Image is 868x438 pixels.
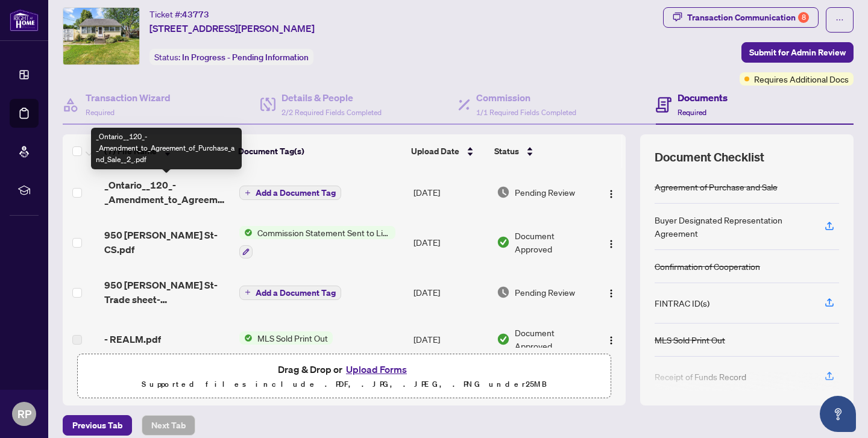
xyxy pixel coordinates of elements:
img: Logo [606,189,616,199]
button: Upload Forms [342,361,410,377]
span: Status [494,145,519,158]
span: Add a Document Tag [256,189,336,197]
img: Logo [606,336,616,345]
span: Previous Tab [72,416,122,435]
div: Receipt of Funds Record [655,370,746,383]
span: Document Approved [515,229,591,255]
span: plus [245,190,251,196]
button: Status IconMLS Sold Print Out [239,331,333,345]
span: Requires Additional Docs [754,72,849,86]
span: ellipsis [835,16,844,24]
button: Add a Document Tag [239,286,341,300]
img: Document Status [497,286,510,299]
div: Confirmation of Cooperation [655,260,760,273]
span: [STREET_ADDRESS][PERSON_NAME] [149,21,315,36]
td: [DATE] [409,268,492,316]
button: Logo [602,330,621,349]
button: Add a Document Tag [239,284,341,300]
th: Upload Date [406,134,489,168]
h4: Commission [476,90,576,105]
img: logo [10,9,39,31]
span: plus [245,289,251,295]
div: _Ontario__120_-_Amendment_to_Agreement_of_Purchase_and_Sale__2_.pdf [91,128,242,169]
td: [DATE] [409,216,492,268]
button: Previous Tab [63,415,132,436]
button: Logo [602,233,621,252]
span: Submit for Admin Review [749,43,846,62]
span: Commission Statement Sent to Listing Brokerage [253,226,395,239]
button: Submit for Admin Review [741,42,854,63]
h4: Transaction Wizard [86,90,171,105]
span: 2/2 Required Fields Completed [281,108,382,117]
span: RP [17,405,31,422]
img: Document Status [497,186,510,199]
span: Document Checklist [655,149,764,166]
th: Document Tag(s) [233,134,406,168]
div: 8 [798,12,809,23]
span: Required [678,108,706,117]
div: Status: [149,49,313,65]
span: MLS Sold Print Out [253,331,333,345]
span: _Ontario__120_-_Amendment_to_Agreement_of_Purchase_and_Sale__2_.pdf [104,178,230,207]
td: [DATE] [409,168,492,216]
span: Add a Document Tag [256,289,336,297]
button: Next Tab [142,415,195,436]
img: Status Icon [239,226,253,239]
img: Document Status [497,333,510,346]
td: [DATE] [409,316,492,362]
button: Logo [602,183,621,202]
button: Add a Document Tag [239,186,341,200]
span: Drag & Drop orUpload FormsSupported files include .PDF, .JPG, .JPEG, .PNG under25MB [78,354,611,399]
span: Document Approved [515,326,591,352]
div: FINTRAC ID(s) [655,296,709,310]
span: 950 [PERSON_NAME] St-Trade sheet-[PERSON_NAME] to review.pdf [104,278,230,307]
span: In Progress - Pending Information [182,52,309,63]
p: Supported files include .PDF, .JPG, .JPEG, .PNG under 25 MB [85,377,603,392]
span: 1/1 Required Fields Completed [476,108,576,117]
div: Ticket #: [149,7,209,21]
div: Buyer Designated Representation Agreement [655,213,810,240]
button: Transaction Communication8 [663,7,819,28]
span: 43773 [182,9,209,20]
span: Drag & Drop or [278,361,410,377]
div: Transaction Communication [687,8,809,27]
img: Document Status [497,236,510,249]
img: Status Icon [239,331,253,345]
div: MLS Sold Print Out [655,333,725,346]
img: IMG-W12269591_1.jpg [63,8,139,64]
span: - REALM.pdf [104,332,161,346]
h4: Details & People [281,90,382,105]
button: Status IconCommission Statement Sent to Listing Brokerage [239,226,395,258]
span: Required [86,108,115,117]
div: Agreement of Purchase and Sale [655,180,778,193]
span: Pending Review [515,286,575,299]
button: Open asap [820,396,856,432]
img: Logo [606,239,616,249]
img: Logo [606,289,616,298]
button: Add a Document Tag [239,185,341,201]
span: 950 [PERSON_NAME] St-CS.pdf [104,228,230,257]
span: Pending Review [515,186,575,199]
h4: Documents [678,90,728,105]
button: Logo [602,283,621,302]
span: Upload Date [411,145,459,158]
th: Status [489,134,593,168]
